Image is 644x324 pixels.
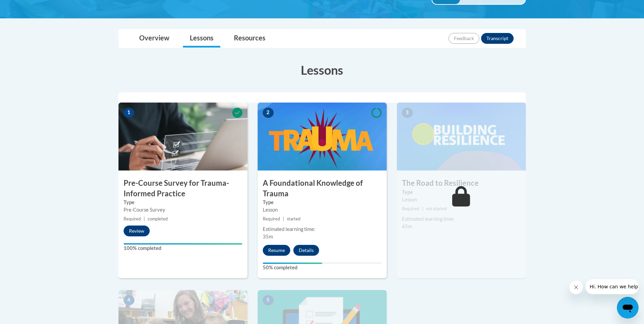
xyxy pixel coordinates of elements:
[448,33,479,44] button: Feedback
[402,215,521,223] div: Estimated learning time:
[227,30,272,48] a: Resources
[402,108,413,118] span: 3
[263,295,274,305] span: 5
[263,206,382,214] div: Lesson
[293,245,319,256] button: Details
[263,264,382,271] label: 50% completed
[481,33,514,44] button: Transcript
[132,30,176,48] a: Overview
[402,188,521,196] label: Type
[422,206,423,211] span: |
[402,196,521,203] div: Lesson
[124,245,242,252] label: 100% completed
[258,178,387,199] h3: A Foundational Knowledge of Trauma
[148,216,168,221] span: completed
[617,297,639,319] iframe: Button to launch messaging window
[118,178,247,199] h3: Pre-Course Survey for Trauma-Informed Practice
[4,5,55,10] span: Hi. How can we help?
[263,234,273,239] span: 35m
[586,279,639,294] iframe: Message from company
[402,223,412,229] span: 45m
[402,206,419,211] span: Required
[124,199,242,206] label: Type
[124,243,242,245] div: Your progress
[124,108,134,118] span: 1
[283,216,284,221] span: |
[118,61,526,78] h3: Lessons
[263,245,290,256] button: Resume
[124,216,141,221] span: Required
[263,263,322,264] div: Your progress
[569,281,583,294] iframe: Close message
[124,206,242,214] div: Pre-Course Survey
[118,103,247,170] img: Course Image
[258,103,387,170] img: Course Image
[287,216,300,221] span: started
[263,226,382,233] div: Estimated learning time:
[263,108,274,118] span: 2
[124,295,134,305] span: 4
[124,226,150,236] button: Review
[397,103,526,170] img: Course Image
[183,30,220,48] a: Lessons
[263,216,280,221] span: Required
[144,216,145,221] span: |
[397,178,526,188] h3: The Road to Resilience
[426,206,447,211] span: not started
[263,199,382,206] label: Type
